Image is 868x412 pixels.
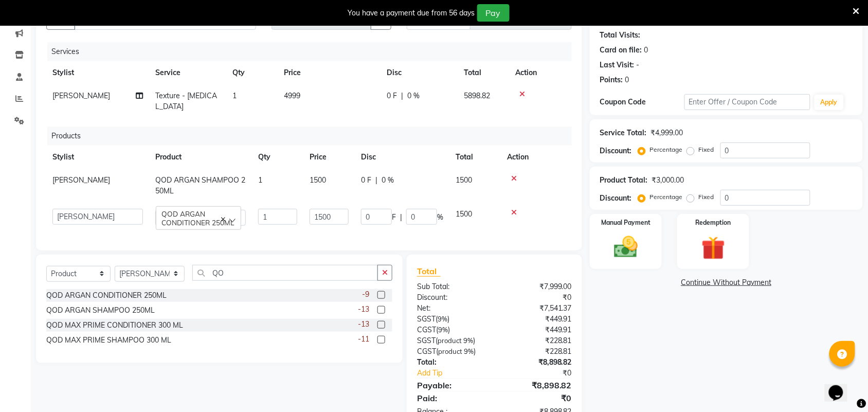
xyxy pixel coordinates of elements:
th: Stylist [46,61,149,84]
span: 9% [464,347,474,355]
span: 9% [438,315,447,323]
span: product [438,347,462,355]
div: ₹7,541.37 [494,303,580,314]
div: Discount: [600,193,632,204]
span: 1 [232,91,237,100]
div: 0 [644,45,648,56]
th: Disc [381,61,458,84]
div: Total: [409,357,495,368]
span: -13 [358,304,369,315]
div: Coupon Code [600,97,684,108]
span: 0 % [382,175,394,186]
div: ₹0 [509,368,580,379]
span: -9 [362,289,369,300]
span: Total [417,266,441,277]
div: ( ) [409,346,495,357]
div: 0 [625,75,629,85]
span: -13 [358,319,369,330]
th: Qty [226,61,278,84]
div: Discount: [600,146,632,156]
th: Qty [252,146,303,169]
div: ₹0 [494,292,580,303]
span: | [400,212,402,223]
div: Last Visit: [600,60,635,70]
span: CGST [417,325,436,334]
span: -11 [358,334,369,345]
div: You have a payment due from 56 days [348,8,475,19]
th: Service [149,61,226,84]
div: Products [47,127,580,146]
span: [PERSON_NAME] [52,175,110,185]
div: Paid: [409,392,495,404]
span: Texture - [MEDICAL_DATA] [155,91,217,111]
label: Percentage [650,145,683,154]
span: 1500 [456,209,472,219]
span: QOD ARGAN CONDITIONER 250ML [161,209,234,227]
span: 9% [438,326,448,334]
input: Enter Offer / Coupon Code [684,94,810,110]
div: Net: [409,303,495,314]
div: ₹228.81 [494,346,580,357]
iframe: chat widget [825,371,858,402]
div: Services [47,42,580,61]
div: Card on file: [600,45,642,56]
th: Price [303,146,355,169]
span: SGST [417,336,436,345]
div: ( ) [409,314,495,325]
div: Total Visits: [600,30,641,41]
div: ₹4,999.00 [651,128,683,138]
span: QOD ARGAN SHAMPOO 250ML [155,175,245,195]
span: SGST [417,314,436,324]
div: ₹8,898.82 [494,357,580,368]
th: Action [509,61,572,84]
span: | [401,91,403,101]
span: 1500 [310,175,326,185]
span: F [392,212,396,223]
span: 5898.82 [464,91,490,100]
div: Service Total: [600,128,647,138]
span: 1500 [456,175,472,185]
img: _gift.svg [694,234,733,263]
th: Stylist [46,146,149,169]
span: 1 [258,175,262,185]
div: ₹228.81 [494,335,580,346]
div: Product Total: [600,175,648,186]
th: Total [449,146,501,169]
input: Search or Scan [192,265,378,281]
div: - [637,60,640,70]
div: QOD MAX PRIME SHAMPOO 300 ML [46,335,171,346]
div: QOD ARGAN CONDITIONER 250ML [46,290,167,301]
span: [PERSON_NAME] [52,91,110,100]
div: Discount: [409,292,495,303]
a: Add Tip [409,368,509,379]
div: ₹0 [494,392,580,404]
span: CGST [417,347,436,356]
img: _cash.svg [607,234,645,261]
label: Redemption [696,218,731,227]
span: 0 % [407,91,420,101]
span: % [437,212,443,223]
label: Manual Payment [601,218,650,227]
th: Disc [355,146,449,169]
label: Percentage [650,192,683,202]
th: Total [458,61,509,84]
span: 0 F [387,91,397,101]
span: product [438,336,462,345]
button: Pay [477,4,510,22]
div: ₹3,000.00 [652,175,684,186]
div: ( ) [409,325,495,335]
label: Fixed [699,145,714,154]
div: QOD ARGAN SHAMPOO 250ML [46,305,155,316]
div: Payable: [409,379,495,391]
span: 4999 [284,91,300,100]
th: Price [278,61,381,84]
div: ₹8,898.82 [494,379,580,391]
label: Fixed [699,192,714,202]
button: Apply [815,95,844,110]
span: 9% [463,336,473,345]
th: Product [149,146,252,169]
div: ₹7,999.00 [494,281,580,292]
div: ( ) [409,335,495,346]
a: Continue Without Payment [592,277,861,288]
div: Points: [600,75,623,85]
